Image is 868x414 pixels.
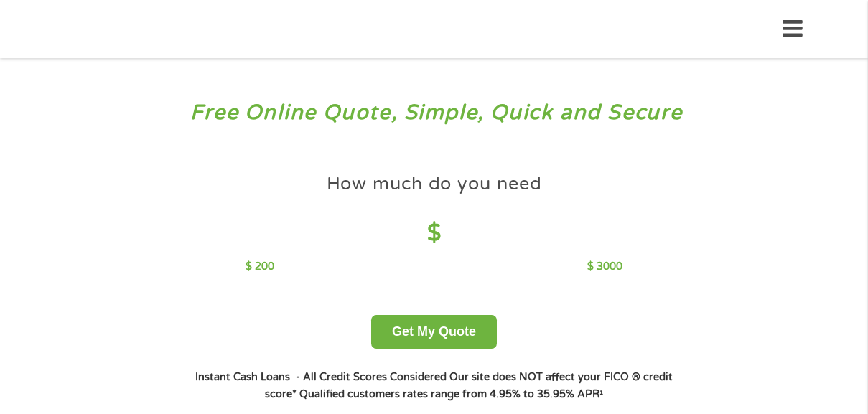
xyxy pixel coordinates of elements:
strong: Our site does NOT affect your FICO ® credit score* [265,371,673,400]
strong: Qualified customers rates range from 4.95% to 35.95% APR¹ [299,388,603,400]
h4: $ [246,219,622,248]
button: Get My Quote [371,315,497,349]
h3: Free Online Quote, Simple, Quick and Secure [42,100,827,126]
h4: How much do you need [327,172,542,196]
p: $ 200 [246,259,274,275]
p: $ 3000 [587,259,622,275]
strong: Instant Cash Loans - All Credit Scores Considered [195,371,447,383]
